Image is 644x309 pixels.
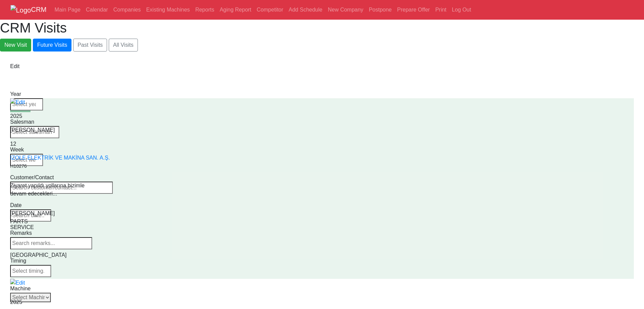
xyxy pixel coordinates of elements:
[366,3,395,17] a: Postpone
[10,155,110,161] a: IZOLE ELEKTRİK VE MAKİNA SAN. A.Ş.
[10,285,59,293] div: Machine
[10,201,51,209] div: Date
[10,209,59,223] div: [PERSON_NAME] PARTS
[73,39,107,52] button: Past Visits
[110,3,143,17] a: Companies
[109,39,138,52] button: All Visits
[11,5,31,15] img: Logo
[10,163,27,169] small: H10276
[325,3,366,17] a: New Company
[10,229,92,237] div: Remarks
[10,279,25,287] img: Edit
[449,3,474,17] a: Log Out
[10,237,92,249] input: Search remarks...
[10,140,43,154] div: 12
[10,62,30,70] div: Edit
[217,3,254,17] a: Aging Report
[10,90,43,98] div: Year
[254,3,286,17] a: Competitor
[394,3,433,17] a: Prepare Offer
[10,118,59,126] div: Salesman
[10,146,43,154] div: Week
[10,126,59,140] div: [PERSON_NAME]
[10,257,51,265] div: Timing
[10,98,25,106] img: Edit
[10,98,43,110] input: Select year...
[143,3,192,17] a: Existing Machines
[10,112,43,126] div: 2025
[10,223,51,237] div: SERVICE
[33,39,72,52] button: Future Visits
[10,265,51,277] input: Select timing...
[192,3,217,17] a: Reports
[83,3,111,17] a: Calendar
[286,3,325,17] a: Add Schedule
[10,251,51,265] div: [GEOGRAPHIC_DATA]
[52,3,83,17] a: Main Page
[11,3,46,17] a: CRM
[10,173,113,182] div: Customer/Contact
[10,182,92,195] div: Ziyaret yapıldı yollarına bizimle devam edecekleri...
[433,3,449,17] a: Print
